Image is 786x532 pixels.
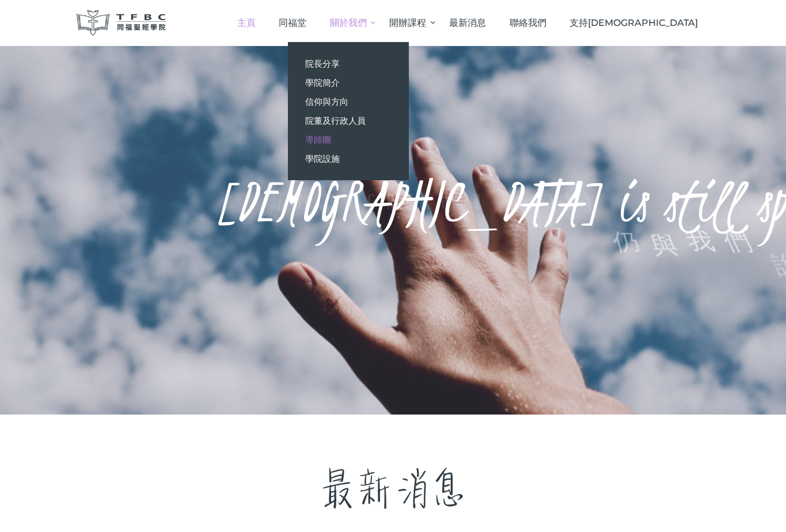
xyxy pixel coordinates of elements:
[305,153,340,164] span: 學院設施
[318,6,378,40] a: 關於我們
[288,73,409,92] a: 學院簡介
[389,17,426,28] span: 開辦課程
[305,134,331,145] span: 導師團
[558,6,710,40] a: 支持[DEMOGRAPHIC_DATA]
[267,6,318,40] a: 同福堂
[682,230,728,252] div: 我
[610,231,654,253] div: 仍
[305,77,340,88] span: 學院簡介
[449,17,486,28] span: 最新消息
[719,231,766,253] div: 們
[647,234,693,256] div: 與
[378,6,438,40] a: 開辦課程
[279,17,306,28] span: 同福堂
[569,17,698,28] span: 支持[DEMOGRAPHIC_DATA]
[288,111,409,130] a: 院董及行政人員
[288,130,409,149] a: 導師團
[330,17,367,28] span: 關於我們
[288,54,409,73] a: 院長分享
[225,6,267,40] a: 主頁
[305,96,348,107] span: 信仰與方向
[77,455,710,523] p: 最新消息
[288,92,409,111] a: 信仰與方向
[498,6,558,40] a: 聯絡我們
[510,17,546,28] span: 聯絡我們
[305,58,340,69] span: 院長分享
[305,115,366,126] span: 院董及行政人員
[438,6,498,40] a: 最新消息
[77,10,166,36] img: 同福聖經學院 TFBC
[237,17,256,28] span: 主頁
[288,149,409,168] a: 學院設施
